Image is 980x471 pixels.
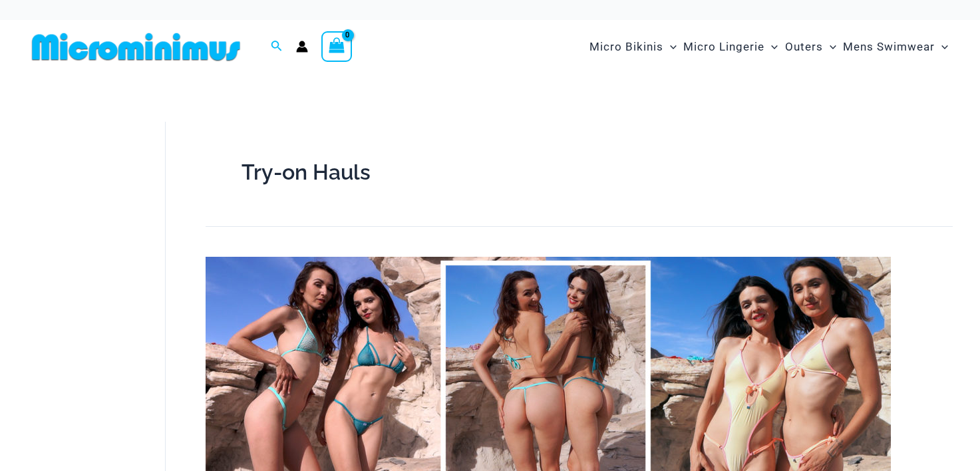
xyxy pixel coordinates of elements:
[764,30,778,64] span: Menu Toggle
[27,32,245,62] img: MM SHOP LOGO FLAT
[782,27,840,67] a: OutersMenu ToggleMenu Toggle
[271,39,283,55] a: Search icon link
[843,30,935,64] span: Mens Swimwear
[840,27,951,67] a: Mens SwimwearMenu ToggleMenu Toggle
[242,158,917,188] h1: Try-on Hauls
[296,41,308,53] a: Account icon link
[683,30,764,64] span: Micro Lingerie
[589,30,663,64] span: Micro Bikinis
[663,30,677,64] span: Menu Toggle
[321,31,352,62] a: View Shopping Cart, empty
[584,25,953,69] nav: Site Navigation
[586,27,680,67] a: Micro BikinisMenu ToggleMenu Toggle
[823,30,836,64] span: Menu Toggle
[935,30,948,64] span: Menu Toggle
[680,27,781,67] a: Micro LingerieMenu ToggleMenu Toggle
[785,30,823,64] span: Outers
